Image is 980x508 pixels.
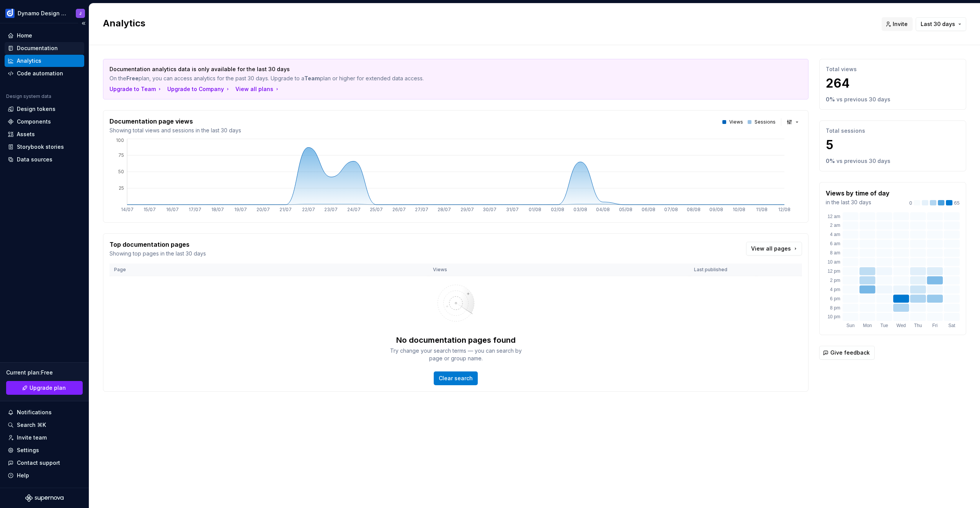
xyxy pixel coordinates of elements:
p: Total sessions [826,127,960,135]
tspan: 08/08 [687,207,701,212]
th: Views [428,264,689,276]
button: View all plans [235,85,280,93]
a: Code automation [5,67,84,80]
p: Views by time of day [826,189,890,198]
div: Components [17,118,51,125]
tspan: 15/07 [144,207,156,212]
span: Invite [893,20,908,28]
text: 2 pm [830,278,840,283]
span: Give feedback [830,349,870,357]
p: vs previous 30 days [836,157,890,165]
p: 264 [826,76,960,91]
tspan: 25/07 [370,207,383,212]
text: 2 am [830,223,840,228]
div: Upgrade to Company [167,85,231,93]
tspan: 50 [118,169,124,174]
button: Dynamo Design SystemJ [2,5,87,21]
a: Settings [5,444,84,456]
span: Clear search [439,374,473,382]
h2: Analytics [103,17,872,29]
a: Assets [5,128,84,140]
span: Upgrade plan [29,384,66,392]
a: Home [5,29,84,42]
div: Notifications [17,409,52,416]
strong: Free [126,75,139,81]
p: vs previous 30 days [836,96,890,103]
p: Sessions [755,119,776,125]
tspan: 22/07 [302,207,315,212]
text: Fri [932,323,938,328]
tspan: 75 [118,152,124,158]
div: J [79,10,82,16]
div: Data sources [17,156,52,163]
tspan: 06/08 [642,207,655,212]
a: Invite team [5,431,84,444]
div: Home [17,32,32,39]
p: Showing top pages in the last 30 days [109,250,206,257]
button: Help [5,469,84,482]
tspan: 07/08 [664,207,678,212]
button: Give feedback [819,346,875,360]
div: No documentation pages found [396,335,516,345]
tspan: 17/07 [189,207,201,212]
text: Mon [863,323,872,328]
button: Contact support [5,457,84,469]
p: On the plan, you can access analytics for the past 30 days. Upgrade to a plan or higher for exten... [109,75,748,82]
a: Analytics [5,55,84,67]
div: 65 [909,200,960,206]
tspan: 24/07 [347,207,361,212]
tspan: 11/08 [756,207,768,212]
tspan: 27/07 [415,207,428,212]
strong: Team [304,75,320,81]
a: View all pages [746,242,802,256]
text: Tue [880,323,889,328]
div: Settings [17,446,39,454]
text: 6 am [830,241,840,246]
tspan: 09/08 [709,207,723,212]
img: c5f292b4-1c74-4827-b374-41971f8eb7d9.png [5,9,15,18]
p: 0 % [826,96,835,103]
tspan: 23/07 [324,207,338,212]
text: 10 pm [828,314,840,319]
tspan: 30/07 [483,207,497,212]
text: 4 am [830,232,840,237]
tspan: 18/07 [211,207,224,212]
text: 4 pm [830,287,840,292]
div: Analytics [17,57,41,65]
button: Clear search [434,371,478,385]
tspan: 12/08 [778,207,791,212]
a: Supernova Logo [25,494,64,502]
text: 8 am [830,250,840,256]
div: Assets [17,130,35,138]
tspan: 28/07 [438,207,451,212]
th: Last published [689,264,756,276]
button: Search ⌘K [5,419,84,431]
p: Documentation analytics data is only available for the last 30 days [109,65,748,73]
div: Current plan : Free [6,369,83,376]
tspan: 19/07 [234,207,247,212]
tspan: 26/07 [392,207,406,212]
div: Help [17,472,29,479]
tspan: 14/07 [121,207,134,212]
tspan: 20/07 [256,207,270,212]
tspan: 25 [119,185,124,191]
tspan: 01/08 [529,207,541,212]
div: Contact support [17,459,60,467]
tspan: 29/07 [461,207,474,212]
text: 10 am [828,259,840,265]
div: Documentation [17,44,58,52]
div: Design tokens [17,105,56,113]
text: 12 am [828,214,840,219]
div: Design system data [6,93,51,99]
div: Invite team [17,434,47,441]
div: Storybook stories [17,143,64,151]
a: Design tokens [5,103,84,115]
button: Collapse sidebar [78,18,89,29]
text: 6 pm [830,296,840,301]
tspan: 05/08 [619,207,632,212]
p: 0 [909,200,912,206]
button: Upgrade to Team [109,85,163,93]
tspan: 31/07 [506,207,519,212]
